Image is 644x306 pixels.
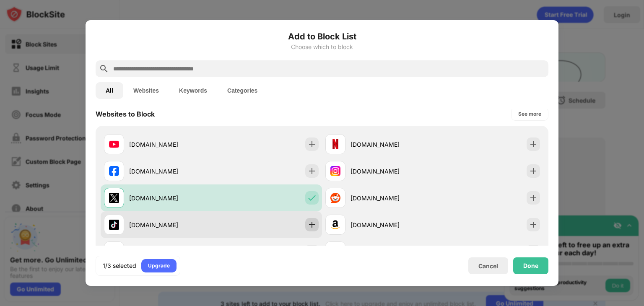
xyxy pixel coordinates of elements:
[103,262,136,270] div: 1/3 selected
[518,110,541,118] div: See more
[351,140,433,149] div: [DOMAIN_NAME]
[109,193,119,203] img: favicons
[169,82,217,99] button: Keywords
[129,167,211,176] div: [DOMAIN_NAME]
[109,220,119,230] img: favicons
[129,220,211,229] div: [DOMAIN_NAME]
[96,44,548,50] div: Choose which to block
[109,166,119,176] img: favicons
[351,194,433,202] div: [DOMAIN_NAME]
[109,139,119,149] img: favicons
[123,82,169,99] button: Websites
[330,220,340,230] img: favicons
[99,64,109,74] img: search.svg
[129,140,211,149] div: [DOMAIN_NAME]
[351,220,433,229] div: [DOMAIN_NAME]
[523,262,538,269] div: Done
[148,262,170,270] div: Upgrade
[330,139,340,149] img: favicons
[330,166,340,176] img: favicons
[478,262,498,270] div: Cancel
[129,194,211,202] div: [DOMAIN_NAME]
[217,82,267,99] button: Categories
[96,110,155,118] div: Websites to Block
[351,167,433,176] div: [DOMAIN_NAME]
[330,193,340,203] img: favicons
[96,30,548,43] h6: Add to Block List
[96,82,123,99] button: All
